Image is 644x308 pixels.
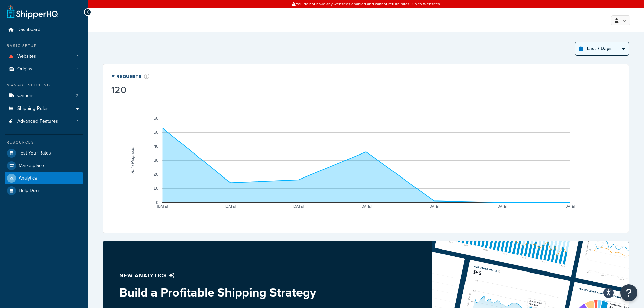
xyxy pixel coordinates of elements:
span: 1 [77,66,78,72]
a: Advanced Features1 [5,115,83,128]
text: [DATE] [225,205,236,208]
div: 120 [111,85,150,95]
a: Marketplace [5,160,83,172]
a: Help Docs [5,185,83,197]
span: Help Docs [19,188,41,194]
span: Origins [17,66,32,72]
a: Shipping Rules [5,102,83,115]
span: Carriers [17,93,34,99]
a: Test Your Rates [5,147,83,159]
span: 2 [76,93,78,99]
text: [DATE] [497,205,507,208]
a: Websites1 [5,50,83,63]
text: 40 [154,144,159,149]
a: Origins1 [5,63,83,75]
text: [DATE] [429,205,439,208]
text: 30 [154,158,159,163]
text: 60 [154,116,159,121]
a: Dashboard [5,24,83,36]
h3: Build a Profitable Shipping Strategy [119,286,350,299]
text: [DATE] [293,205,304,208]
div: Manage Shipping [5,82,83,88]
text: [DATE] [565,205,575,208]
a: Go to Websites [412,1,440,7]
text: 20 [154,172,159,177]
p: New analytics [119,271,350,280]
button: Open Resource Center [620,284,637,301]
li: Carriers [5,90,83,102]
li: Advanced Features [5,115,83,128]
span: 1 [77,54,78,60]
div: # Requests [111,72,150,80]
span: Test Your Rates [19,150,51,156]
span: Shipping Rules [17,106,49,112]
text: 10 [154,186,159,191]
span: Marketplace [19,163,44,169]
text: 0 [156,200,158,205]
span: Dashboard [17,27,40,33]
span: Websites [17,54,36,60]
text: [DATE] [361,205,372,208]
span: Advanced Features [17,119,58,124]
span: 1 [77,119,78,124]
text: [DATE] [157,205,168,208]
li: Origins [5,63,83,75]
span: Analytics [19,175,37,181]
a: Carriers2 [5,90,83,102]
text: 50 [154,130,159,135]
div: Resources [5,140,83,145]
svg: A chart. [111,96,621,224]
text: Rate Requests [130,147,135,173]
div: Basic Setup [5,43,83,49]
a: Analytics [5,172,83,184]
